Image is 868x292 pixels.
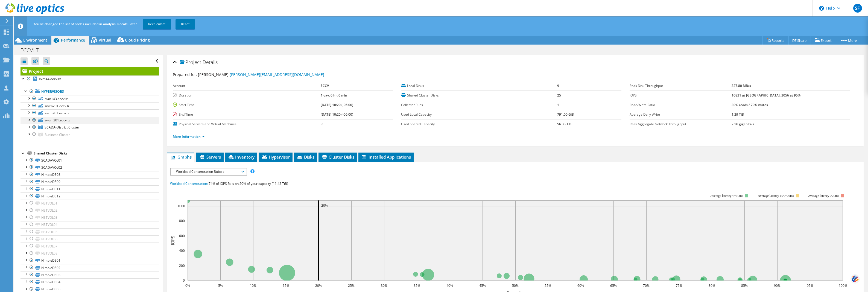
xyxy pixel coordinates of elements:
span: Cluster Disks [321,154,354,160]
label: Peak Disk Throughput [630,83,732,89]
b: 1 day, 0 hr, 0 min [321,93,347,98]
svg: \n [819,6,824,11]
span: Cloud Pricing [125,37,150,43]
a: NimbleDS12 [21,192,159,200]
a: Export [811,36,836,45]
text: 45% [479,283,486,288]
span: Business Cluster [45,132,70,137]
label: Shared Cluster Disks [401,93,557,98]
text: 50% [512,283,519,288]
label: Duration [173,93,321,98]
a: NimbleDS03 [21,271,159,278]
a: swvm201.eccv.lz [21,117,159,124]
span: Virtual [99,37,111,43]
span: [PERSON_NAME], [198,72,324,77]
text: 1000 [177,204,185,208]
b: 30% reads / 70% writes [732,103,768,107]
text: 15% [283,283,289,288]
text: 85% [741,283,748,288]
text: 0 [183,278,185,283]
a: NSTVOL01 [21,200,159,207]
text: 20% [321,203,328,208]
label: Used Shared Capacity [401,121,557,127]
span: Workload Concentration Bubble [173,168,244,175]
a: NSTVOL08 [21,250,159,257]
b: 10831 at [GEOGRAPHIC_DATA], 3056 at 95% [732,93,800,98]
a: Hypervisors [21,88,159,95]
span: SF [853,4,862,13]
b: 327.80 MB/s [732,83,751,88]
text: 800 [179,218,185,223]
a: NSTVOL06 [21,235,159,243]
a: NimbleDS11 [21,185,159,192]
a: NSTVOL02 [21,207,159,214]
a: NSTVOL05 [21,228,159,235]
a: NimbleDS08 [21,171,159,178]
text: IOPS [170,236,176,245]
b: 1.29 TiB [732,112,744,117]
span: swvm201.eccv.lz [45,118,70,122]
text: 95% [807,283,813,288]
text: 55% [545,283,551,288]
span: SCADA-District Cluster [45,125,79,130]
text: 65% [610,283,617,288]
b: [DATE] 10:20 (-06:00) [321,103,353,107]
a: NimbleDS09 [21,178,159,185]
text: 20% [315,283,322,288]
text: 0% [185,283,190,288]
tspan: Average latency 10<=20ms [758,194,794,198]
text: 35% [414,283,420,288]
label: Collector Runs [401,102,557,108]
text: 70% [643,283,650,288]
a: ssvm201.eccv.lz [21,109,159,116]
span: Details [203,59,218,65]
a: More Information [173,134,205,139]
a: SCADAVOL02 [21,164,159,171]
span: snvm201.eccv.lz [45,104,69,108]
label: Used Local Capacity [401,112,557,117]
span: Servers [199,154,221,160]
b: 791.00 GiB [557,112,574,117]
label: Prepared for: [173,72,197,77]
b: [DATE] 10:20 (-06:00) [321,112,353,117]
a: Reset [176,19,195,29]
a: Recalculate [143,19,171,29]
label: End Time [173,112,321,117]
span: Graphs [170,154,192,160]
a: [PERSON_NAME][EMAIL_ADDRESS][DOMAIN_NAME] [230,72,324,77]
a: NSTVOL03 [21,214,159,221]
span: Workload Concentration: [170,181,208,186]
label: Read/Write Ratio [630,102,732,108]
a: NSTVOL07 [21,243,159,250]
a: Share [788,36,811,45]
span: Hypervisor [261,154,290,160]
a: NimbleDS02 [21,264,159,271]
div: Shared Cluster Disks [34,150,159,157]
b: 1 [557,103,559,107]
span: Performance [61,37,85,43]
span: You've changed the list of nodes included in analysis. Recalculate? [33,22,137,26]
span: bvm143.eccv.lz [45,97,68,101]
img: svg+xml;base64,PHN2ZyB3aWR0aD0iNDQiIGhlaWdodD0iNDQiIHZpZXdCb3g9IjAgMCA0NCA0NCIgZmlsbD0ibm9uZSIgeG... [851,274,860,284]
b: svm44.eccv.lz [39,77,61,81]
a: NSTVOL04 [21,221,159,228]
a: SCADAVOL01 [21,157,159,164]
b: 25 [557,93,561,98]
text: Average latency >20ms [808,194,839,198]
a: bvm143.eccv.lz [21,95,159,102]
span: 74% of IOPS falls on 20% of your capacity (11.42 TiB) [209,181,288,186]
text: 40% [446,283,453,288]
a: Business Cluster [21,131,159,138]
label: Local Disks [401,83,557,89]
text: 90% [774,283,781,288]
a: NimbleDS04 [21,278,159,285]
a: More [836,36,861,45]
text: 200 [179,263,185,268]
b: 9 [557,83,559,88]
label: Account [173,83,321,89]
text: 60% [577,283,584,288]
a: Project [21,67,159,75]
h1: ECCVLT [18,47,47,53]
text: 10% [250,283,256,288]
b: 9 [321,122,323,126]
